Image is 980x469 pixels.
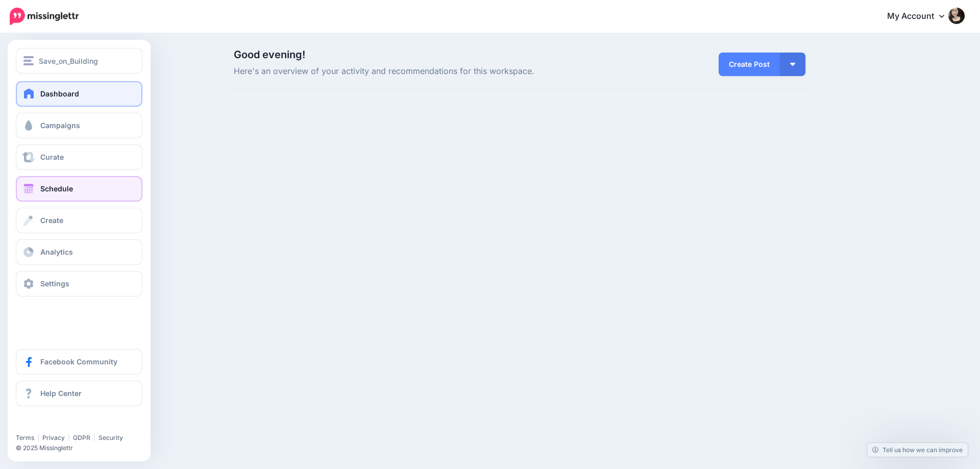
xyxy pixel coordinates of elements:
[42,434,65,441] a: Privacy
[40,89,79,98] span: Dashboard
[16,239,142,265] a: Analytics
[68,434,70,441] span: |
[37,434,39,441] span: |
[877,4,965,29] a: My Account
[16,381,142,406] a: Help Center
[16,434,34,441] a: Terms
[40,216,63,225] span: Create
[16,419,93,429] iframe: Twitter Follow Button
[790,63,795,66] img: arrow-down-white.png
[16,113,142,138] a: Campaigns
[16,271,142,297] a: Settings
[39,55,98,67] span: Save_on_Building
[10,8,79,25] img: Missinglettr
[16,176,142,202] a: Schedule
[234,48,305,61] span: Good evening!
[40,153,64,161] span: Curate
[40,279,69,288] span: Settings
[93,434,95,441] span: |
[40,389,82,398] span: Help Center
[16,208,142,233] a: Create
[40,357,117,366] span: Facebook Community
[234,65,610,78] span: Here's an overview of your activity and recommendations for this workspace.
[40,248,73,256] span: Analytics
[73,434,90,441] a: GDPR
[16,144,142,170] a: Curate
[867,443,968,457] a: Tell us how we can improve
[40,121,80,130] span: Campaigns
[16,443,149,453] li: © 2025 Missinglettr
[16,349,142,375] a: Facebook Community
[40,184,73,193] span: Schedule
[23,56,34,65] img: menu.png
[719,53,780,76] a: Create Post
[16,48,142,73] button: Save_on_Building
[99,434,123,441] a: Security
[16,81,142,107] a: Dashboard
